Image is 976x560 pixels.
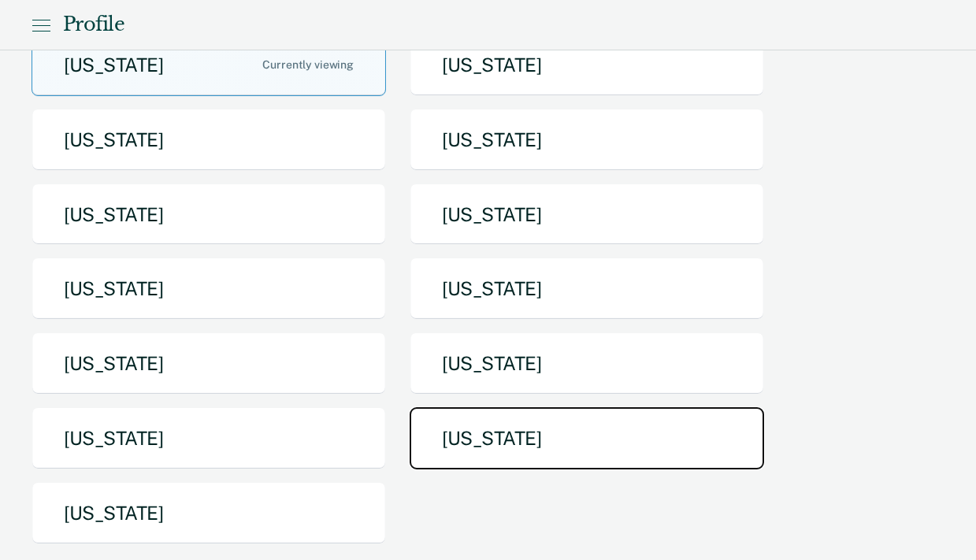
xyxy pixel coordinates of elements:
[32,109,386,171] button: [US_STATE]
[410,407,764,469] button: [US_STATE]
[410,34,764,96] button: [US_STATE]
[410,258,764,320] button: [US_STATE]
[32,258,386,320] button: [US_STATE]
[32,407,386,469] button: [US_STATE]
[32,34,386,96] button: [US_STATE]
[63,13,124,36] div: Profile
[410,332,764,395] button: [US_STATE]
[410,184,764,246] button: [US_STATE]
[32,332,386,395] button: [US_STATE]
[410,109,764,171] button: [US_STATE]
[32,184,386,246] button: [US_STATE]
[32,482,386,544] button: [US_STATE]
